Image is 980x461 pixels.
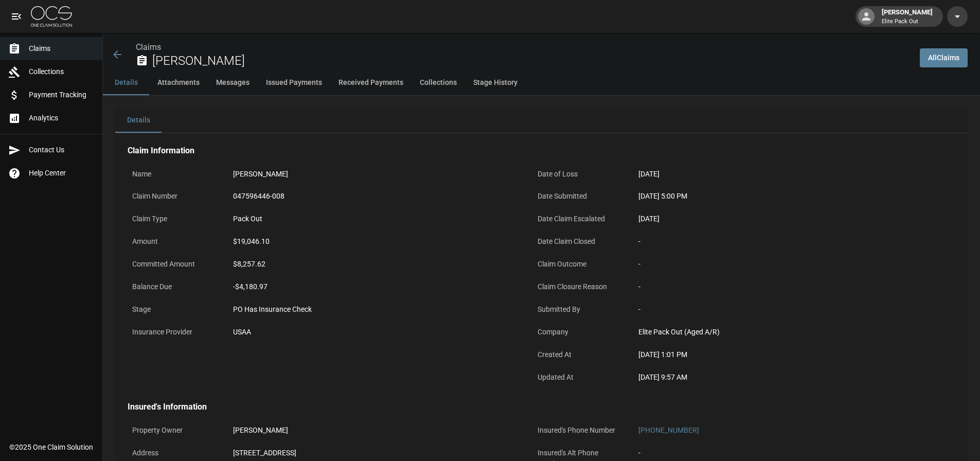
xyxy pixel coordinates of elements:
button: Issued Payments [258,70,330,95]
div: - [638,236,921,247]
span: Payment Tracking [29,90,94,100]
div: - [638,304,921,315]
button: Details [115,108,162,133]
div: 047596446-008 [233,191,516,202]
p: Balance Due [128,277,220,297]
p: Insurance Provider [128,322,220,342]
div: $8,257.62 [233,259,516,270]
button: Details [103,70,149,95]
div: [DATE] [638,169,921,180]
button: Attachments [149,70,208,95]
div: [STREET_ADDRESS] [233,448,516,458]
p: Elite Pack Out [882,17,933,26]
img: ocs-logo-white-transparent.png [31,6,72,27]
span: Claims [29,43,94,54]
p: Date Claim Closed [533,232,626,252]
h4: Insured's Information [128,402,926,412]
div: - [638,281,921,292]
p: Claim Type [128,209,220,229]
div: [DATE] 1:01 PM [638,349,921,360]
p: Amount [128,232,220,252]
div: USAA [233,327,516,338]
a: AllClaims [920,48,968,67]
p: Date of Loss [533,164,626,184]
button: Messages [208,70,258,95]
div: © 2025 One Claim Solution [9,442,93,452]
span: Help Center [29,168,94,179]
button: Received Payments [330,70,412,95]
div: Elite Pack Out (Aged A/R) [638,327,921,338]
span: Contact Us [29,145,94,155]
div: $19,046.10 [233,236,516,247]
p: Claim Outcome [533,254,626,274]
a: Claims [136,42,161,52]
div: [DATE] [638,214,921,224]
a: [PHONE_NUMBER] [638,426,699,434]
div: [DATE] 5:00 PM [638,191,921,202]
div: PO Has Insurance Check [233,304,516,315]
button: Stage History [465,70,526,95]
p: Name [128,164,220,184]
nav: breadcrumb [136,41,912,54]
p: Date Claim Escalated [533,209,626,229]
div: [PERSON_NAME] [233,425,516,436]
button: Collections [412,70,465,95]
div: - [638,259,921,270]
p: Insured's Phone Number [533,420,626,440]
div: details tabs [115,108,968,133]
span: Collections [29,66,94,77]
div: Pack Out [233,214,516,224]
p: Claim Number [128,186,220,206]
p: Stage [128,299,220,320]
div: -$4,180.97 [233,281,516,292]
div: [PERSON_NAME] [233,169,516,180]
h2: [PERSON_NAME] [152,54,912,68]
div: [PERSON_NAME] [878,7,937,26]
p: Company [533,322,626,342]
h4: Claim Information [128,146,926,156]
button: open drawer [6,6,27,27]
p: Submitted By [533,299,626,320]
p: Property Owner [128,420,220,440]
p: Committed Amount [128,254,220,274]
div: anchor tabs [103,70,980,95]
span: Analytics [29,113,94,123]
p: Created At [533,345,626,365]
p: Updated At [533,367,626,387]
p: Claim Closure Reason [533,277,626,297]
div: - [638,448,921,458]
p: Date Submitted [533,186,626,206]
div: [DATE] 9:57 AM [638,372,921,383]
